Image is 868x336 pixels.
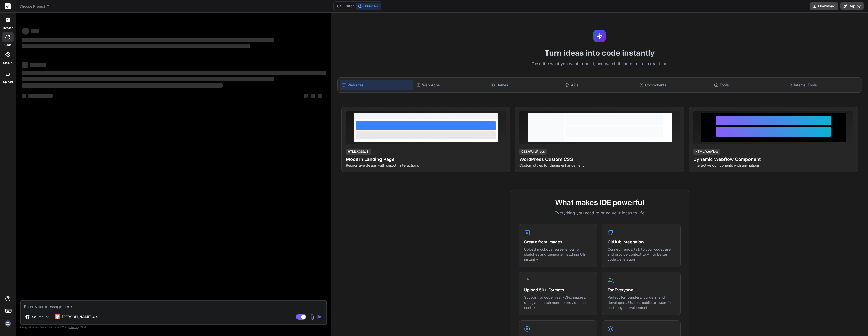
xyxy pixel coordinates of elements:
span: ‌ [31,29,39,33]
div: Tools [712,80,785,90]
span: Choose Project [19,4,50,9]
img: attachment [309,314,315,320]
div: HTML/CSS/JS [346,149,371,155]
img: icon [317,314,322,319]
label: code [4,43,11,47]
div: HTML/Webflow [693,149,720,155]
button: Deploy [840,2,864,10]
span: ‌ [22,71,326,75]
span: ‌ [22,28,29,35]
img: Pick Models [45,315,50,319]
p: Everything you need to bring your ideas to life [519,210,681,216]
span: ‌ [22,94,26,98]
div: Internal Tools [786,80,860,90]
div: Games [489,80,562,90]
h4: GitHub Integration [608,239,675,245]
h1: Turn ideas into code instantly [334,48,865,57]
h4: Create from Images [524,239,592,245]
span: ‌ [304,94,308,98]
p: Always double-check its answers. Your in Bind [20,325,327,330]
h4: Modern Landing Page [346,156,506,163]
h4: WordPress Custom CSS [519,156,680,163]
h4: Upload 50+ Formats [524,287,592,293]
label: GitHub [3,61,13,65]
span: ‌ [28,94,53,98]
span: ‌ [311,94,315,98]
span: ‌ [22,77,274,81]
p: Interactive components with animations [693,163,853,168]
p: Upload mockups, screenshots, or sketches and generate matching UIs instantly [524,247,592,262]
span: ‌ [22,83,223,88]
span: ‌ [22,44,250,48]
img: signin [4,319,12,328]
p: Support for code files, PDFs, images, docs, and much more to provide rich context [524,295,592,310]
button: Preview [356,3,381,10]
label: threads [2,26,13,30]
div: APIs [563,80,636,90]
p: Describe what you want to build, and watch it come to life in real-time [334,61,865,67]
h4: For Everyone [608,287,675,293]
p: Custom styles for theme enhancement [519,163,680,168]
div: Web Apps [414,80,488,90]
span: ‌ [318,94,322,98]
p: Perfect for founders, builders, and developers. Use on mobile browser for on-the-go development [608,295,675,310]
span: ‌ [30,63,46,67]
div: Components [637,80,711,90]
p: Responsive design with smooth interactions [346,163,506,168]
img: Claude 4 Sonnet [55,314,60,319]
div: Websites [340,80,413,90]
span: ‌ [22,38,274,42]
label: Upload [3,80,13,84]
div: CSS/WordPress [519,149,547,155]
p: Connect repos, talk to your codebase, and provide context to AI for better code generation [608,247,675,262]
button: Editor [335,3,356,10]
span: privacy [68,326,78,329]
span: ‌ [22,62,28,68]
button: Download [810,2,838,10]
p: Source [32,314,44,319]
h4: Dynamic Webflow Component [693,156,853,163]
p: [PERSON_NAME] 4 S.. [62,314,100,319]
h2: What makes IDE powerful [519,197,681,208]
